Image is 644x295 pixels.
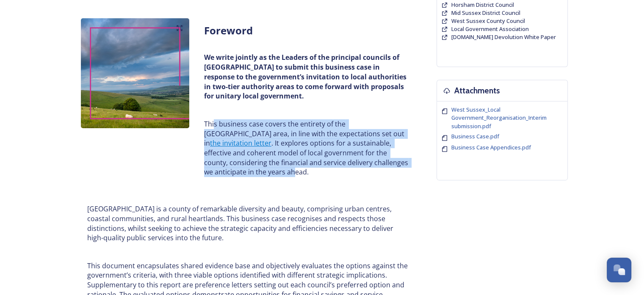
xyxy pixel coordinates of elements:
[451,33,556,41] a: [DOMAIN_NAME] Devolution White Paper
[451,1,514,8] span: Horsham District Council
[204,53,408,101] strong: We write jointly as the Leaders of the principal councils of [GEOGRAPHIC_DATA] to submit this bus...
[451,9,520,17] a: Mid Sussex District Council
[87,204,409,243] p: [GEOGRAPHIC_DATA] is a county of remarkable diversity and beauty, comprising urban centres, coast...
[451,33,556,41] span: [DOMAIN_NAME] Devolution White Paper
[204,119,409,177] p: This business case covers the entirety of the [GEOGRAPHIC_DATA] area, in line with the expectatio...
[204,23,253,37] strong: Foreword
[454,84,500,97] h3: Attachments
[451,25,529,33] span: Local Government Association
[451,132,499,140] span: Business Case.pdf
[451,25,529,33] a: Local Government Association
[451,106,547,129] span: West Sussex_Local Government_Reorganisation_Interim submission.pdf
[451,1,514,9] a: Horsham District Council
[451,17,525,25] a: West Sussex County Council
[451,143,531,151] span: Business Case Appendices.pdf
[607,258,631,282] button: Open Chat
[451,9,520,17] span: Mid Sussex District Council
[210,138,271,148] a: the invitation letter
